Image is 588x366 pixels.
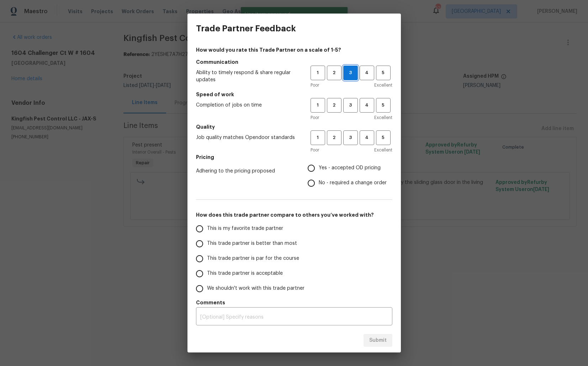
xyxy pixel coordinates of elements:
span: 2 [328,134,341,142]
div: How does this trade partner compare to others you’ve worked with? [196,221,392,296]
span: 3 [344,101,357,109]
span: Poor [311,114,319,121]
h5: Speed of work [196,91,392,98]
div: Pricing [308,161,392,191]
button: 5 [376,98,391,113]
span: Completion of jobs on time [196,102,299,109]
button: 1 [311,66,325,80]
h5: Pricing [196,154,392,161]
span: 5 [377,134,390,142]
span: We shouldn't work with this trade partner [207,285,304,292]
button: 2 [327,130,341,145]
h5: Comments [196,299,392,306]
span: This is my favorite trade partner [207,225,283,232]
button: 2 [327,98,341,113]
span: 4 [360,69,374,77]
span: 1 [311,101,324,109]
button: 1 [311,98,325,113]
span: Poor [311,82,319,89]
h5: Communication [196,58,392,66]
span: Adhering to the pricing proposed [196,167,296,175]
button: 4 [360,66,374,80]
button: 3 [343,130,358,145]
span: No - required a change order [319,179,387,187]
span: 5 [377,69,390,77]
h5: How does this trade partner compare to others you’ve worked with? [196,211,392,218]
span: 1 [311,134,324,142]
span: 3 [344,69,357,77]
button: 4 [360,130,374,145]
span: This trade partner is better than most [207,240,297,247]
h5: Quality [196,123,392,130]
span: 5 [377,101,390,109]
span: Poor [311,146,319,154]
span: Excellent [374,146,392,154]
button: 2 [327,66,341,80]
span: 1 [311,69,324,77]
span: Job quality matches Opendoor standards [196,134,299,141]
button: 4 [360,98,374,113]
h3: Trade Partner Feedback [196,24,296,33]
button: 1 [311,130,325,145]
span: This trade partner is par for the course [207,255,299,262]
h4: How would you rate this Trade Partner on a scale of 1-5? [196,46,392,53]
button: 3 [343,66,358,80]
span: Excellent [374,114,392,121]
span: 4 [360,101,374,109]
span: 2 [328,101,341,109]
button: 3 [343,98,358,113]
span: This trade partner is acceptable [207,270,283,277]
span: 2 [328,69,341,77]
span: 3 [344,134,357,142]
span: Ability to timely respond & share regular updates [196,69,299,83]
button: 5 [376,130,391,145]
button: 5 [376,66,391,80]
span: Yes - accepted OD pricing [319,164,381,172]
span: 4 [360,134,374,142]
span: Excellent [374,82,392,89]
